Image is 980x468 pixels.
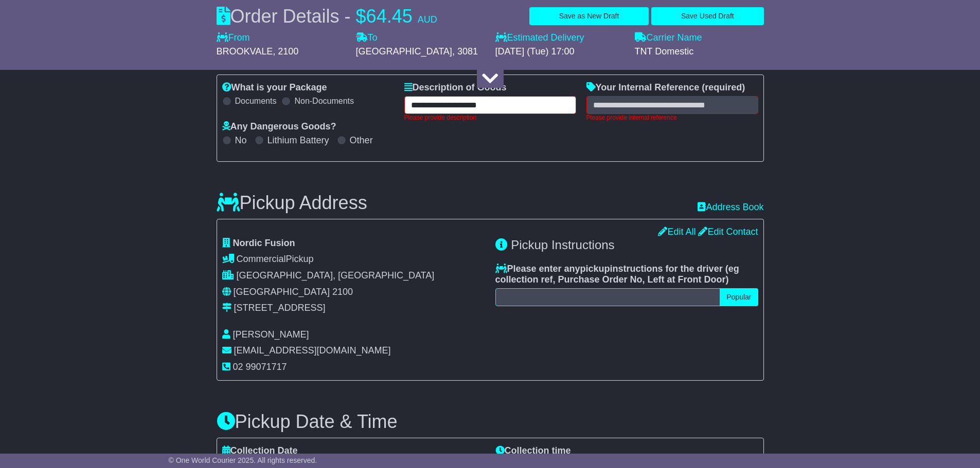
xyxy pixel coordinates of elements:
[217,32,250,44] label: From
[452,46,478,57] span: , 3081
[273,46,298,57] span: , 2100
[222,254,485,265] div: Pickup
[698,202,763,213] a: Address Book
[651,7,763,25] button: Save Used Draft
[495,264,739,285] span: eg collection ref, Purchase Order No, Left at Front Door
[237,270,435,280] span: [GEOGRAPHIC_DATA], [GEOGRAPHIC_DATA]
[217,5,437,27] div: Order Details -
[332,287,353,297] span: 2100
[233,329,309,340] span: [PERSON_NAME]
[222,82,327,93] label: What is your Package
[635,32,702,44] label: Carrier Name
[235,135,247,146] label: No
[586,114,758,121] div: Please provide internal reference
[237,254,286,264] span: Commercial
[268,135,329,146] label: Lithium Battery
[580,264,610,274] span: pickup
[234,303,326,314] div: [STREET_ADDRESS]
[217,46,273,57] span: BROOKVALE
[234,345,391,355] span: [EMAIL_ADDRESS][DOMAIN_NAME]
[356,46,452,57] span: [GEOGRAPHIC_DATA]
[233,238,295,248] span: Nordic Fusion
[418,14,437,25] span: AUD
[698,227,758,237] a: Edit Contact
[404,114,576,121] div: Please provide description
[235,96,277,106] label: Documents
[495,46,625,58] div: [DATE] (Tue) 17:00
[222,121,336,133] label: Any Dangerous Goods?
[635,46,764,58] div: TNT Domestic
[350,135,373,146] label: Other
[356,6,366,27] span: $
[356,32,378,44] label: To
[495,445,571,457] label: Collection time
[495,264,758,286] label: Please enter any instructions for the driver ( )
[233,362,287,372] span: 02 99071717
[658,227,696,237] a: Edit All
[169,456,317,464] span: © One World Courier 2025. All rights reserved.
[217,411,764,432] h3: Pickup Date & Time
[529,7,649,25] button: Save as New Draft
[720,288,758,306] button: Popular
[222,445,298,457] label: Collection Date
[511,238,614,252] span: Pickup Instructions
[294,96,354,106] label: Non-Documents
[234,287,330,297] span: [GEOGRAPHIC_DATA]
[217,193,367,213] h3: Pickup Address
[366,6,413,27] span: 64.45
[495,32,625,44] label: Estimated Delivery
